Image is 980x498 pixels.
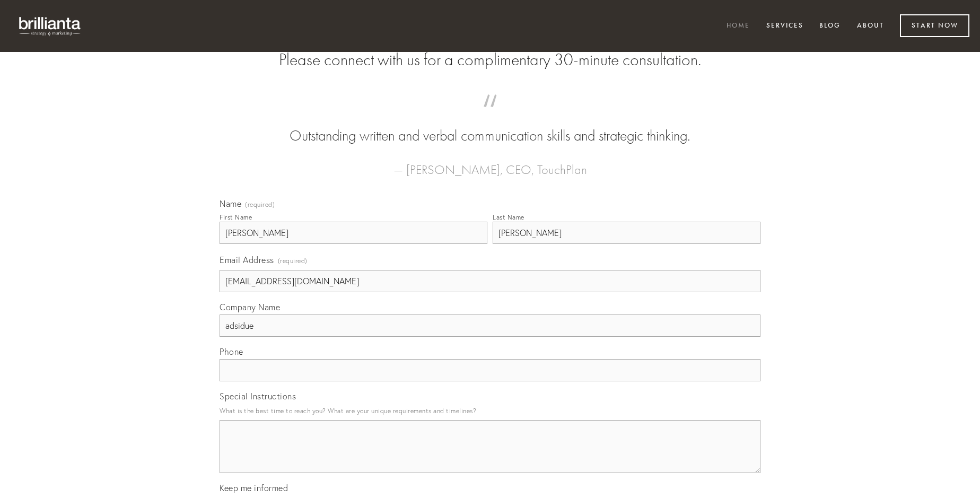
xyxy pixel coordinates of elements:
[237,105,743,146] blockquote: Outstanding written and verbal communication skills and strategic thinking.
[220,391,296,401] span: Special Instructions
[245,202,275,208] span: (required)
[220,346,243,357] span: Phone
[237,105,743,126] span: “
[720,18,757,35] a: Home
[220,483,288,493] span: Keep me informed
[237,146,743,180] figcaption: — [PERSON_NAME], CEO, TouchPlan
[493,213,524,221] div: Last Name
[900,14,969,37] a: Start Now
[11,11,90,41] img: brillianta - research, strategy, marketing
[220,404,760,418] p: What is the best time to reach you? What are your unique requirements and timelines?
[759,18,810,35] a: Services
[220,302,280,312] span: Company Name
[220,213,252,221] div: First Name
[220,255,274,265] span: Email Address
[220,198,241,209] span: Name
[812,18,847,35] a: Blog
[278,254,308,268] span: (required)
[220,50,760,70] h2: Please connect with us for a complimentary 30-minute consultation.
[850,18,891,35] a: About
